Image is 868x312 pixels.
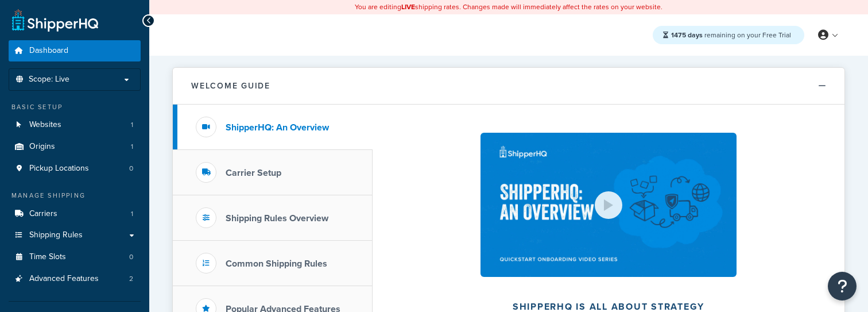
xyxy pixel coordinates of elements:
span: Pickup Locations [29,164,89,174]
li: Advanced Features [9,268,141,290]
li: Time Slots [9,246,141,268]
span: 0 [129,164,133,174]
span: 1 [131,209,133,219]
span: Time Slots [29,252,66,262]
strong: 1475 days [671,30,703,40]
h3: Carrier Setup [226,168,281,178]
li: Pickup Locations [9,158,141,179]
h2: Welcome Guide [191,82,270,90]
span: Carriers [29,209,57,219]
span: Shipping Rules [29,230,83,240]
a: Websites1 [9,114,141,136]
a: Carriers1 [9,203,141,225]
img: ShipperHQ is all about strategy [480,133,737,277]
span: Websites [29,120,61,130]
h3: Common Shipping Rules [226,259,327,269]
h3: ShipperHQ: An Overview [226,122,329,133]
h3: Shipping Rules Overview [226,213,328,224]
li: Websites [9,114,141,136]
div: Manage Shipping [9,191,141,201]
span: remaining on your Free Trial [671,30,791,40]
li: Carriers [9,203,141,225]
span: Dashboard [29,46,68,56]
span: Scope: Live [29,75,69,84]
a: Shipping Rules [9,225,141,246]
a: Pickup Locations0 [9,158,141,179]
span: 0 [129,252,133,262]
span: Origins [29,142,55,152]
span: 1 [131,142,133,152]
div: Basic Setup [9,102,141,112]
a: Dashboard [9,40,141,61]
li: Origins [9,136,141,157]
a: Origins1 [9,136,141,157]
a: Time Slots0 [9,246,141,268]
b: LIVE [401,2,415,12]
h2: ShipperHQ is all about strategy [403,302,814,312]
button: Open Resource Center [828,272,857,301]
span: 1 [131,120,133,130]
a: Advanced Features2 [9,268,141,290]
button: Welcome Guide [173,68,844,105]
span: Advanced Features [29,274,99,284]
span: 2 [129,274,133,284]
